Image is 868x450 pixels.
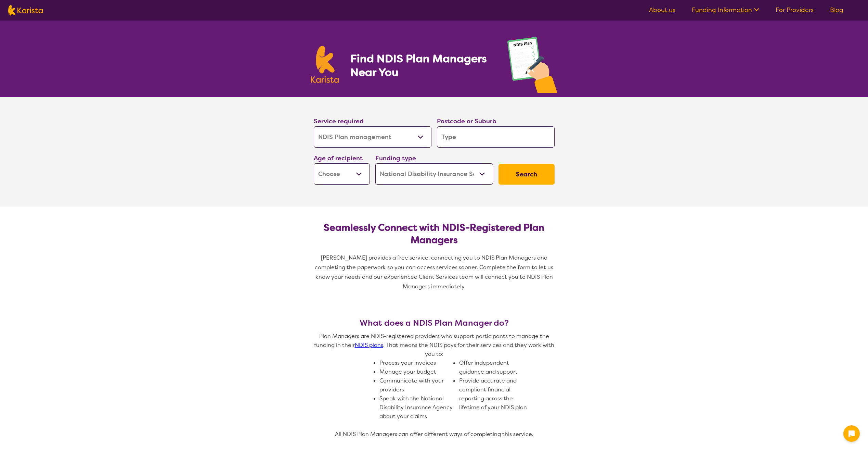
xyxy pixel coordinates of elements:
li: Manage your budget [379,367,454,376]
h1: Find NDIS Plan Managers Near You [350,52,493,79]
label: Funding type [375,154,416,162]
input: Type [437,126,555,148]
li: Speak with the National Disability Insurance Agency about your claims [379,394,454,421]
label: Service required [314,117,364,125]
label: Postcode or Suburb [437,117,496,125]
a: NDIS plans [355,341,383,349]
img: plan-management [507,37,557,97]
a: For Providers [776,6,814,14]
label: Age of recipient [314,154,363,162]
p: Plan Managers are NDIS-registered providers who support participants to manage the funding in the... [311,332,557,359]
a: Blog [830,6,843,14]
p: All NDIS Plan Managers can offer different ways of completing this service. [311,430,557,439]
li: Offer independent guidance and support [459,359,533,376]
h2: Seamlessly Connect with NDIS-Registered Plan Managers [319,222,549,246]
a: About us [649,6,675,14]
button: Search [498,164,555,185]
li: Process your invoices [379,359,454,367]
img: Karista logo [8,5,43,15]
a: Funding Information [692,6,759,14]
span: [PERSON_NAME] provides a free service, connecting you to NDIS Plan Managers and completing the pa... [315,254,555,290]
img: Karista logo [311,46,339,83]
li: Provide accurate and compliant financial reporting across the lifetime of your NDIS plan [459,376,533,412]
h3: What does a NDIS Plan Manager do? [311,318,557,328]
li: Communicate with your providers [379,376,454,394]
